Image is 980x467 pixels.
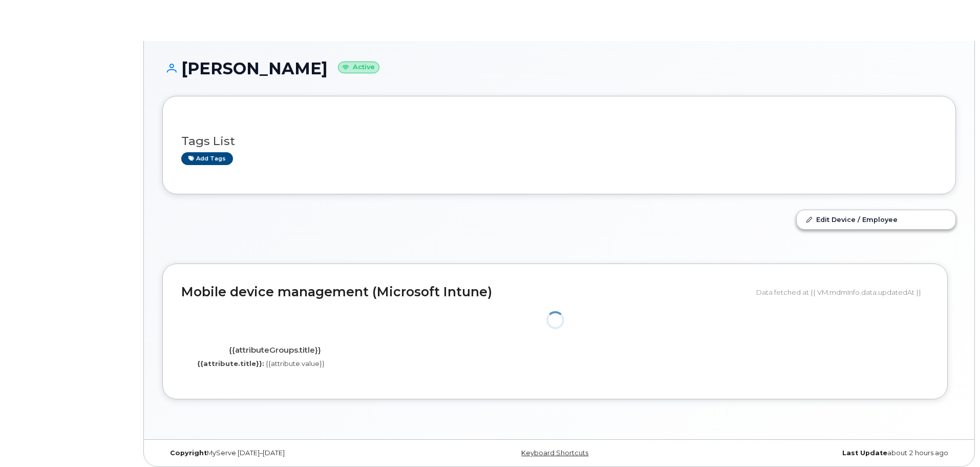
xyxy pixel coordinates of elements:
strong: Last Update [842,449,887,457]
div: about 2 hours ago [691,449,956,457]
h4: {{attributeGroups.title}} [189,346,360,355]
a: Edit Device / Employee [797,210,955,229]
div: MyServe [DATE]–[DATE] [162,449,427,457]
h3: Tags List [181,135,937,148]
h1: [PERSON_NAME] [162,59,956,77]
h2: Mobile device management (Microsoft Intune) [181,285,749,299]
div: Data fetched at {{ VM.mdmInfo.data.updatedAt }} [756,282,929,302]
a: Add tags [181,152,233,165]
small: Active [338,62,379,73]
strong: Copyright [170,449,207,457]
span: {{attribute.value}} [266,359,325,368]
a: Keyboard Shortcuts [521,449,588,457]
label: {{attribute.title}}: [197,359,264,369]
